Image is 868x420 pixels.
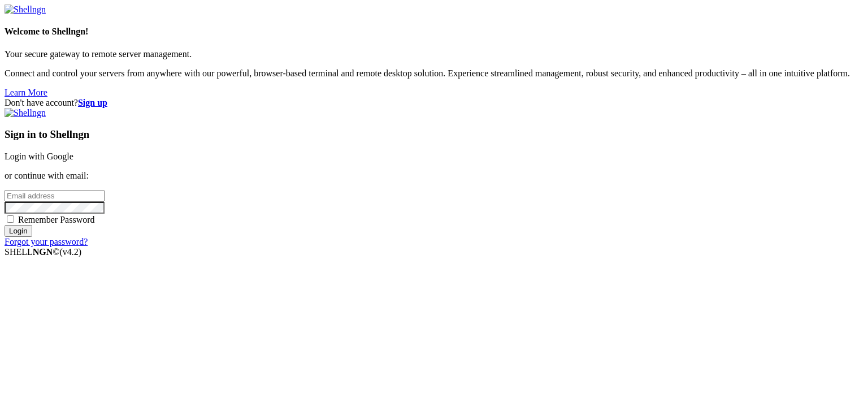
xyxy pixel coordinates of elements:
span: 4.2.0 [60,247,82,257]
p: Your secure gateway to remote server management. [5,49,863,59]
p: Connect and control your servers from anywhere with our powerful, browser-based terminal and remo... [5,68,863,79]
input: Remember Password [7,215,14,223]
p: or continue with email: [5,171,863,181]
img: Shellngn [5,5,46,15]
input: Email address [5,190,105,202]
a: Learn More [5,88,47,97]
span: Remember Password [18,215,95,224]
h4: Welcome to Shellngn! [5,27,863,37]
input: Login [5,225,32,237]
div: Don't have account? [5,98,863,108]
h3: Sign in to Shellngn [5,128,863,141]
a: Forgot your password? [5,237,88,246]
b: NGN [33,247,53,257]
a: Sign up [78,98,107,107]
span: SHELL © [5,247,81,257]
img: Shellngn [5,108,46,118]
a: Login with Google [5,151,73,161]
